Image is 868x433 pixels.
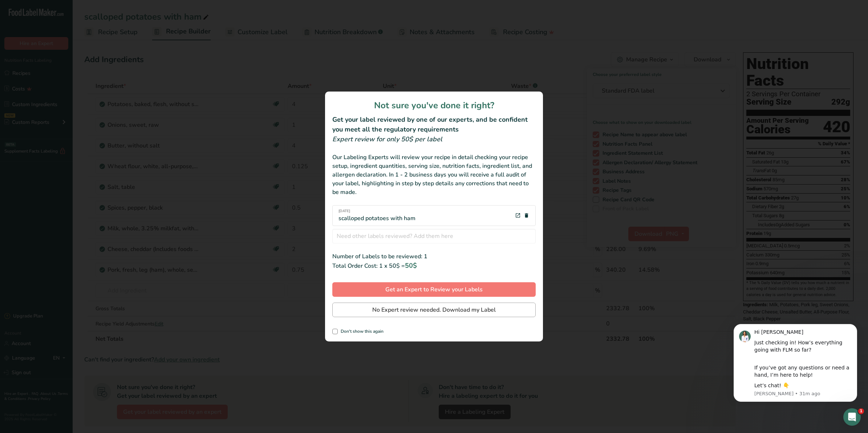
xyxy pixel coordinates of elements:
[332,261,536,271] div: Total Order Cost: 1 x 50$ =
[332,115,536,134] h2: Get your label reviewed by one of our experts, and be confident you meet all the regulatory requi...
[332,99,536,112] h1: Not sure you've done it right?
[338,209,415,214] span: [DATE]
[385,285,483,294] span: Get an Expert to Review your Labels
[332,303,536,317] button: No Expert review needed. Download my Label
[332,282,536,297] button: Get an Expert to Review your Labels
[338,329,384,334] span: Don't show this again
[332,134,536,144] div: Expert review for only 50$ per label
[405,261,417,270] span: 50$
[332,252,536,261] div: Number of Labels to be reviewed: 1
[372,305,496,314] span: No Expert review needed. Download my Label
[332,153,536,197] div: Our Labeling Experts will review your recipe in detail checking your recipe setup, ingredient qua...
[843,408,861,426] iframe: Intercom live chat
[338,209,415,223] div: scalloped potatoes with ham
[332,229,536,243] input: Need other labels reviewed? Add them here
[858,408,864,414] span: 1
[723,317,868,406] iframe: Intercom notifications message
